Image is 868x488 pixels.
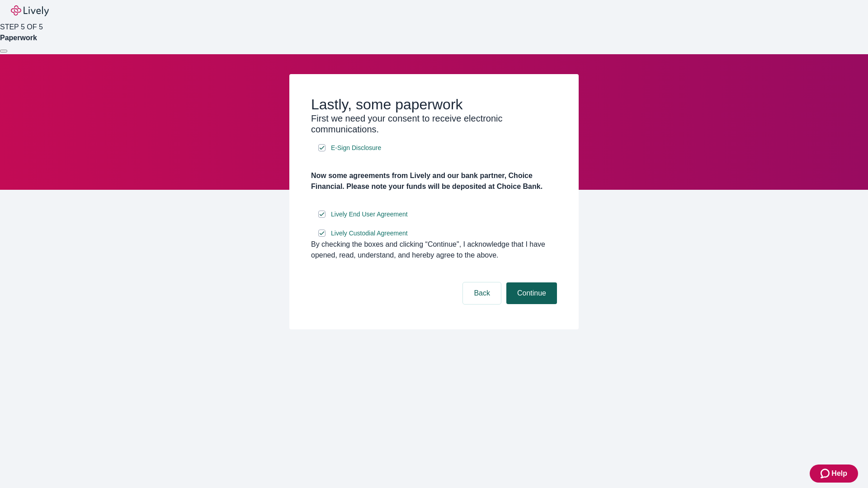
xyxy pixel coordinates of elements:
button: Zendesk support iconHelp [810,465,858,483]
span: Lively Custodial Agreement [331,229,408,238]
a: e-sign disclosure document [329,209,410,220]
a: e-sign disclosure document [329,142,383,154]
svg: Zendesk support icon [821,468,831,479]
span: Help [831,468,847,479]
button: Continue [506,282,557,304]
a: e-sign disclosure document [329,228,410,239]
h4: Now some agreements from Lively and our bank partner, Choice Financial. Please note your funds wi... [311,170,557,192]
button: Back [463,282,501,304]
span: Lively End User Agreement [331,210,408,219]
h3: First we need your consent to receive electronic communications. [311,113,557,135]
h2: Lastly, some paperwork [311,96,557,113]
img: Lively [11,5,49,16]
div: By checking the boxes and clicking “Continue", I acknowledge that I have opened, read, understand... [311,239,557,261]
span: E-Sign Disclosure [331,143,381,153]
